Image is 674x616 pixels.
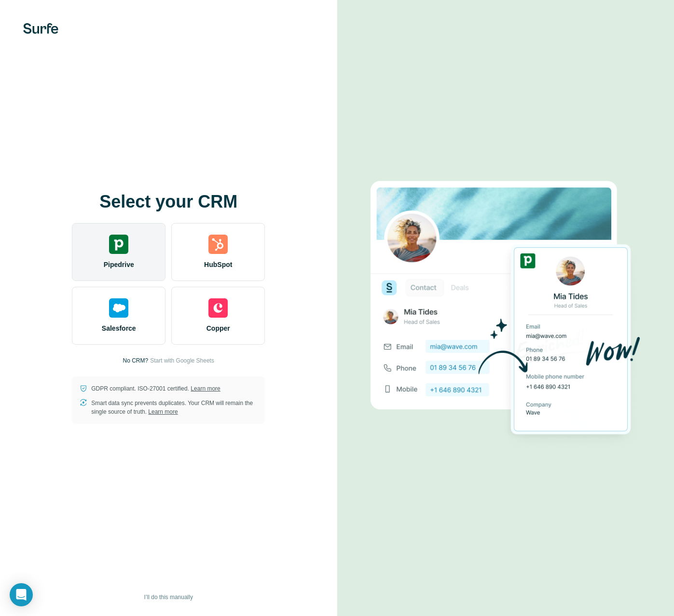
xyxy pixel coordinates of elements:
[206,323,230,333] span: Copper
[91,399,257,416] p: Smart data sync prevents duplicates. Your CRM will remain the single source of truth.
[144,593,193,602] span: I’ll do this manually
[23,23,58,34] img: Surfe's logo
[138,590,200,604] button: I’ll do this manually
[371,165,641,451] img: PIPEDRIVE image
[148,408,178,415] a: Learn more
[204,260,232,269] span: HubSpot
[109,235,128,254] img: pipedrive's logo
[104,260,134,269] span: Pipedrive
[91,384,220,393] p: GDPR compliant. ISO-27001 certified.
[123,356,149,365] p: No CRM?
[72,192,265,211] h1: Select your CRM
[150,356,214,365] button: Start with Google Sheets
[208,298,228,318] img: copper's logo
[102,323,136,333] span: Salesforce
[109,298,128,318] img: salesforce's logo
[10,583,33,606] div: Open Intercom Messenger
[191,385,220,392] a: Learn more
[208,235,228,254] img: hubspot's logo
